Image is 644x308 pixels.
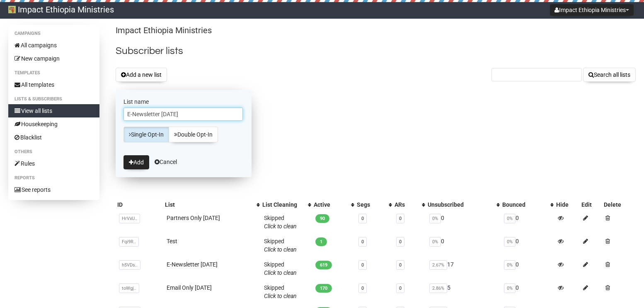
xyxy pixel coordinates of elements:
a: 0 [361,216,364,221]
a: 0 [399,216,402,221]
div: Bounced [502,200,546,209]
span: Skipped [264,261,297,276]
a: 0 [361,286,364,291]
th: ID: No sort applied, sorting is disabled [116,199,163,210]
th: Active: No sort applied, activate to apply an ascending sort [312,199,355,210]
span: 0% [504,214,516,223]
span: 0% [429,237,441,247]
td: 0 [426,210,501,234]
span: 0% [429,214,441,223]
li: Others [8,147,99,157]
a: Partners Only [DATE] [167,215,220,221]
td: 0 [501,257,554,280]
h2: Subscriber lists [116,44,636,59]
th: Hide: No sort applied, sorting is disabled [554,199,580,210]
button: Search all lists [583,68,636,82]
span: 0% [504,260,516,270]
a: 0 [399,286,402,291]
a: Double Opt-In [169,127,218,142]
a: Email Only [DATE] [167,284,212,291]
li: Reports [8,173,99,183]
button: Impact Ethiopia Ministries [550,4,634,16]
a: Click to clean [264,293,297,299]
div: List [165,200,252,209]
a: 0 [361,239,364,244]
a: New campaign [8,52,99,65]
a: See reports [8,183,99,196]
div: Active [314,200,347,209]
a: All campaigns [8,39,99,52]
div: ARs [395,200,418,209]
span: Skipped [264,215,297,230]
th: Edit: No sort applied, sorting is disabled [580,199,602,210]
li: Campaigns [8,29,99,39]
span: Skipped [264,284,297,299]
a: E-Newsletter [DATE] [167,261,218,268]
span: 619 [315,261,332,269]
span: Fqi9R.. [119,237,139,247]
span: 90 [315,214,329,223]
div: Delete [604,200,634,209]
div: Hide [556,200,579,209]
span: h5VDs.. [119,260,140,270]
a: Blacklist [8,131,99,144]
div: Segs [357,200,385,209]
td: 5 [426,280,501,303]
button: Add a new list [116,68,167,82]
a: Cancel [155,159,177,165]
a: 0 [399,262,402,268]
th: Unsubscribed: No sort applied, activate to apply an ascending sort [426,199,501,210]
span: 1 [315,237,327,246]
div: Edit [581,200,600,209]
td: 0 [501,280,554,303]
label: List name [123,98,244,105]
span: 2.86% [429,284,447,293]
a: Click to clean [264,246,297,253]
a: 0 [399,239,402,244]
a: Click to clean [264,223,297,230]
div: Unsubscribed [428,200,492,209]
th: Bounced: No sort applied, activate to apply an ascending sort [501,199,554,210]
li: Lists & subscribers [8,94,99,104]
td: 0 [501,210,554,234]
p: Impact Ethiopia Ministries [116,25,636,36]
span: 2.67% [429,260,447,270]
th: Segs: No sort applied, activate to apply an ascending sort [355,199,393,210]
th: Delete: No sort applied, sorting is disabled [602,199,636,210]
a: Click to clean [264,269,297,276]
span: toWgj.. [119,284,139,293]
div: List Cleaning [262,200,304,209]
a: All templates [8,78,99,91]
button: Add [123,155,149,169]
td: 17 [426,257,501,280]
a: Rules [8,157,99,170]
span: 0% [504,284,516,293]
a: View all lists [8,104,99,117]
a: Test [167,238,177,244]
td: 0 [501,234,554,257]
li: Templates [8,68,99,78]
input: The name of your new list [123,108,243,121]
a: 0 [361,262,364,268]
th: List Cleaning: No sort applied, activate to apply an ascending sort [261,199,312,210]
th: ARs: No sort applied, activate to apply an ascending sort [393,199,426,210]
span: 0% [504,237,516,247]
td: 0 [426,234,501,257]
div: ID [117,200,162,209]
span: Skipped [264,238,297,253]
th: List: No sort applied, activate to apply an ascending sort [163,199,261,210]
span: 170 [315,284,332,293]
a: Single Opt-In [123,127,169,142]
img: 4.png [8,6,16,13]
a: Housekeeping [8,117,99,131]
span: HrVxU.. [119,214,140,223]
